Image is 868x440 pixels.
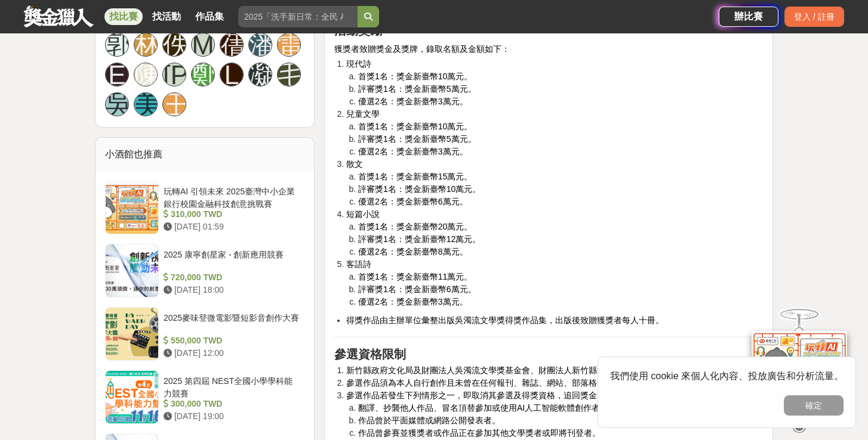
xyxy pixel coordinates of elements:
[105,181,304,234] a: 玩轉AI 引領未來 2025臺灣中小企業銀行校園金融科技創意挑戰賽 310,000 TWD [DATE] 01:59
[346,365,706,375] span: 新竹縣政府文化局及財團法人吳濁流文學獎基金會、財團法人新竹縣文化基金會同仁，不得參加。
[358,84,476,94] span: 評審獎1名：獎金新臺幣5萬元。
[164,284,300,296] div: [DATE] 18:00
[277,33,301,57] a: 雷
[164,410,300,423] div: [DATE] 19:00
[358,284,476,294] span: 評審獎1名：獎金新臺幣6萬元。
[346,391,756,400] span: 參選作品若發生下列情形之一，即取消其參選及得獎資格，追回獎金、獎牌，保留法律追訴權，並公布其姓名。
[134,63,158,86] a: 陳
[96,138,314,171] div: 小酒館也推薦
[164,271,300,284] div: 720,000 TWD
[134,33,158,57] a: 林
[190,8,229,25] a: 作品集
[105,33,129,57] a: 郭
[162,92,186,116] a: 王
[277,63,301,86] a: 毛
[358,172,472,181] span: 首獎1名：獎金新臺幣15萬元。
[238,6,358,27] input: 2025「洗手新日常：全民 ALL IN」洗手歌全台徵選
[164,249,300,271] div: 2025 康寧創星家 - 創新應用競賽
[358,222,472,231] span: 首獎1名：獎金新臺幣20萬元。
[346,378,722,388] span: 參選作品須為本人自行創作且未曾在任何報刊、雜誌、網站、部落格等媒體公開發表之中文創作作品。
[191,33,215,57] a: M
[105,92,129,116] a: 吳
[248,33,272,57] a: 潘
[358,403,608,413] span: 翻譯、抄襲他人作品、冒名頂替參加或使用AI人工智能軟體創作者。
[220,63,244,86] a: L
[346,315,664,325] span: 得獎作品由主辦單位彙整出版吳濁流文學獎得獎作品集，出版後致贈獲獎者每人十冊。
[334,44,510,54] span: 獲獎者致贈獎金及獎牌，錄取名額及金額如下：
[164,334,300,347] div: 550,000 TWD
[248,63,272,86] a: 凝
[162,63,186,86] a: [PERSON_NAME]
[358,134,476,144] span: 評審獎1名：獎金新臺幣5萬元。
[358,197,468,206] span: 優選2名：獎金新臺幣6萬元。
[358,147,468,156] span: 優選2名：獎金新臺幣3萬元。
[164,398,300,410] div: 300,000 TWD
[358,297,468,306] span: 優選2名：獎金新臺幣3萬元。
[346,109,380,119] span: 兒童文學
[164,347,300,360] div: [DATE] 12:00
[334,24,382,37] strong: 活動獎勵
[162,33,186,57] a: 佚
[164,208,300,221] div: 310,000 TWD
[104,8,143,25] a: 找比賽
[334,348,406,361] strong: 參選資格限制
[105,307,304,361] a: 2025麥味登微電影暨短影音創作大賽 550,000 TWD [DATE] 12:00
[164,375,300,398] div: 2025 第四屆 NEST全國小學學科能力競賽
[358,234,481,244] span: 評審獎1名：獎金新臺幣12萬元。
[610,371,844,381] span: 我們使用 cookie 來個人化內容、投放廣告和分析流量。
[105,244,304,298] a: 2025 康寧創星家 - 創新應用競賽 720,000 TWD [DATE] 18:00
[784,395,844,416] button: 確定
[164,312,300,334] div: 2025麥味登微電影暨短影音創作大賽
[164,185,300,208] div: 玩轉AI 引領未來 2025臺灣中小企業銀行校園金融科技創意挑戰賽
[719,7,778,27] a: 辦比賽
[134,92,158,116] a: 美
[752,331,847,410] img: d2146d9a-e6f6-4337-9592-8cefde37ba6b.png
[358,428,601,438] span: 作品曾參賽並獲獎者或作品正在參加其他文學獎者或即將刊登者。
[346,59,371,69] span: 現代詩
[358,247,468,256] span: 優選2名：獎金新臺幣8萬元。
[191,63,215,86] a: 鄭
[105,370,304,424] a: 2025 第四屆 NEST全國小學學科能力競賽 300,000 TWD [DATE] 19:00
[346,159,363,169] span: 散文
[358,97,468,106] span: 優選2名：獎金新臺幣3萬元。
[358,72,472,81] span: 首獎1名：獎金新臺幣10萬元。
[164,221,300,233] div: [DATE] 01:59
[358,122,472,131] span: 首獎1名：獎金新臺幣10萬元。
[358,272,472,281] span: 首獎1名：獎金新臺幣11萬元。
[147,8,186,25] a: 找活動
[784,7,844,27] div: 登入 / 註冊
[358,416,500,425] span: 作品曾於平面媒體或網路公開發表者。
[346,209,380,219] span: 短篇小說
[358,184,481,194] span: 評審獎1名：獎金新臺幣10萬元。
[105,63,129,86] a: E
[220,33,244,57] a: 蒨
[346,259,371,269] span: 客語詩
